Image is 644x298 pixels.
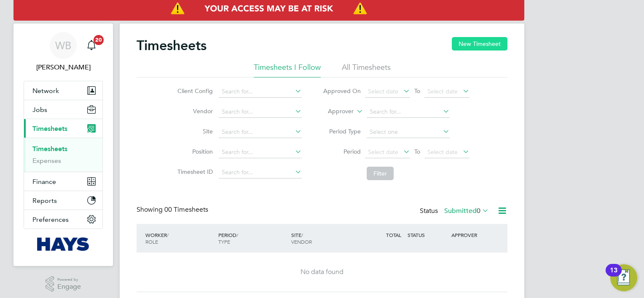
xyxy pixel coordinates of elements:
[219,167,302,178] input: Search for...
[137,37,207,54] h2: Timesheets
[216,227,289,249] div: PERIOD
[236,231,238,238] span: /
[46,276,81,292] a: Powered byEngage
[368,148,398,156] span: Select date
[13,24,113,266] nav: Main navigation
[145,238,158,245] span: ROLE
[32,178,56,186] span: Finance
[323,148,361,155] label: Period
[55,40,71,51] span: WB
[219,126,302,138] input: Search for...
[57,283,81,290] span: Engage
[412,146,423,157] span: To
[323,87,361,95] label: Approved On
[32,216,69,223] span: Preferences
[57,276,81,283] span: Powered by
[32,125,67,133] span: Timesheets
[368,88,398,95] span: Select date
[367,126,450,138] input: Select one
[32,157,61,165] a: Expenses
[610,270,617,281] div: 13
[367,106,450,118] input: Search for...
[342,62,391,77] li: All Timesheets
[32,197,57,205] span: Reports
[32,145,67,153] a: Timesheets
[32,106,47,114] span: Jobs
[175,168,213,176] label: Timesheet ID
[145,268,499,277] div: No data found
[24,172,102,191] button: Finance
[24,100,102,119] button: Jobs
[301,231,303,238] span: /
[444,207,489,215] label: Submitted
[316,107,354,116] label: Approver
[24,81,102,100] button: Network
[452,37,507,51] button: New Timesheet
[412,85,423,96] span: To
[143,227,216,249] div: WORKER
[83,32,100,59] a: 20
[449,227,493,242] div: APPROVER
[175,87,213,95] label: Client Config
[323,128,361,135] label: Period Type
[24,210,102,229] button: Preferences
[24,138,102,172] div: Timesheets
[37,237,90,251] img: hays-logo-retina.png
[94,35,104,45] span: 20
[367,167,394,180] button: Filter
[167,231,169,238] span: /
[24,32,103,72] a: WB[PERSON_NAME]
[219,146,302,158] input: Search for...
[386,231,401,238] span: TOTAL
[420,205,491,217] div: Status
[219,86,302,98] input: Search for...
[218,238,230,245] span: TYPE
[610,264,637,291] button: Open Resource Center, 13 new notifications
[24,62,103,72] span: William Brown
[405,227,449,242] div: STATUS
[254,62,321,77] li: Timesheets I Follow
[24,237,103,251] a: Go to home page
[137,205,210,214] div: Showing
[477,207,480,215] span: 0
[427,148,458,156] span: Select date
[291,238,312,245] span: VENDOR
[175,107,213,115] label: Vendor
[24,119,102,138] button: Timesheets
[164,205,208,214] span: 00 Timesheets
[289,227,362,249] div: SITE
[427,88,458,95] span: Select date
[175,148,213,155] label: Position
[219,106,302,118] input: Search for...
[175,128,213,135] label: Site
[32,87,59,95] span: Network
[24,191,102,210] button: Reports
